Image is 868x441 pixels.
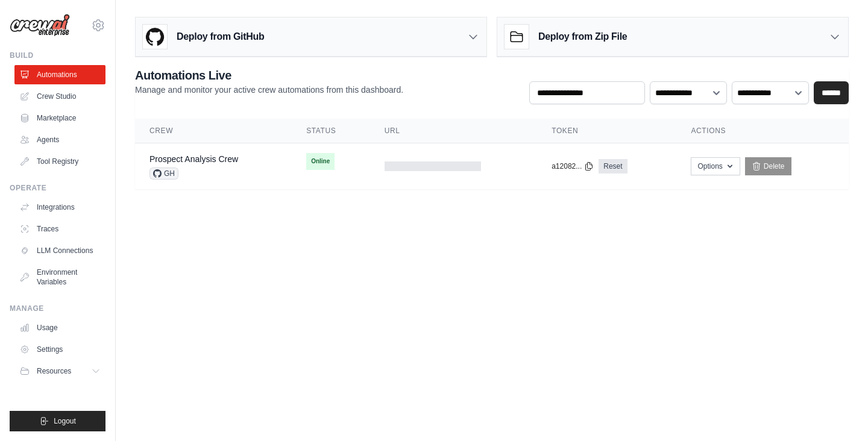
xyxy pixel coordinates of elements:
th: Token [537,119,676,143]
h3: Deploy from GitHub [177,30,264,44]
span: Online [306,153,335,170]
span: Logout [54,416,76,426]
img: Logo [10,14,70,37]
th: Actions [676,119,849,143]
th: Status [292,119,370,143]
a: Reset [599,159,627,174]
a: Traces [14,219,105,239]
a: Agents [14,130,105,149]
a: Settings [14,340,105,359]
p: Manage and monitor your active crew automations from this dashboard. [135,84,403,96]
span: Resources [37,366,71,376]
th: URL [370,119,537,143]
a: Delete [745,157,791,175]
a: Environment Variables [14,263,105,292]
span: GH [149,167,178,180]
h2: Automations Live [135,67,403,84]
a: Crew Studio [14,87,105,106]
a: Marketplace [14,108,105,128]
a: Prospect Analysis Crew [149,154,238,164]
button: a12082... [552,161,594,171]
div: Widget de chat [808,383,868,441]
div: Manage [10,304,105,313]
a: Integrations [14,198,105,217]
th: Crew [135,119,292,143]
div: Operate [10,183,105,193]
a: LLM Connections [14,241,105,260]
button: Resources [14,361,105,381]
a: Automations [14,65,105,84]
h3: Deploy from Zip File [538,30,627,44]
button: Logout [10,411,105,431]
a: Usage [14,318,105,337]
a: Tool Registry [14,152,105,171]
img: GitHub Logo [143,25,167,49]
button: Options [691,157,740,175]
div: Build [10,51,105,60]
iframe: Chat Widget [808,383,868,441]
